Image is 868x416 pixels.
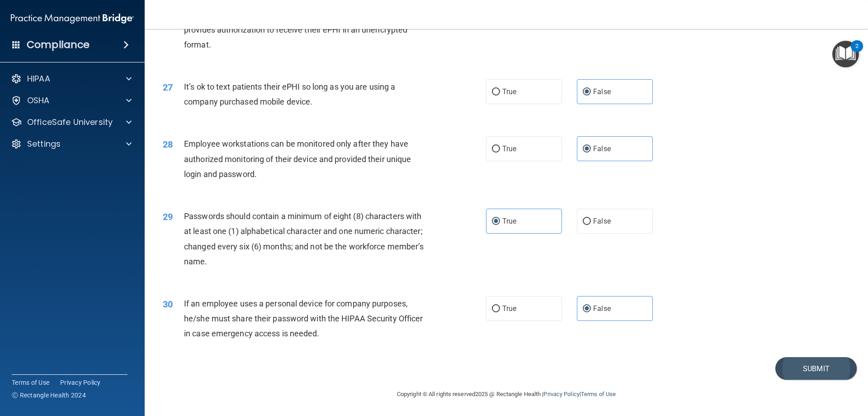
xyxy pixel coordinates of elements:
[27,95,50,106] p: OSHA
[583,306,591,312] input: False
[11,10,134,28] img: PMB logo
[11,95,132,106] a: OSHA
[27,139,61,149] p: Settings
[163,299,173,310] span: 30
[11,117,132,128] a: OfficeSafe University
[184,211,424,266] span: Passwords should contain a minimum of eight (8) characters with at least one (1) alphabetical cha...
[492,146,500,153] input: True
[11,73,132,84] a: HIPAA
[60,378,101,387] a: Privacy Policy
[593,217,611,225] span: False
[492,306,500,312] input: True
[12,391,86,400] span: Ⓒ Rectangle Health 2024
[163,139,173,150] span: 28
[27,117,113,128] p: OfficeSafe University
[502,217,516,225] span: True
[593,304,611,313] span: False
[583,146,591,153] input: False
[492,218,500,225] input: True
[27,73,50,84] p: HIPAA
[583,89,591,96] input: False
[775,357,857,380] button: Submit
[163,82,173,93] span: 27
[12,378,49,387] a: Terms of Use
[502,304,516,313] span: True
[583,218,591,225] input: False
[341,380,671,409] div: Copyright © All rights reserved 2025 @ Rectangle Health | |
[581,391,616,397] a: Terms of Use
[593,87,611,96] span: False
[492,89,500,96] input: True
[502,87,516,96] span: True
[184,299,423,338] span: If an employee uses a personal device for company purposes, he/she must share their password with...
[832,41,859,67] button: Open Resource Center, 2 new notifications
[184,139,411,178] span: Employee workstations can be monitored only after they have authorized monitoring of their device...
[502,144,516,153] span: True
[593,144,611,153] span: False
[163,211,173,222] span: 29
[855,46,859,58] div: 2
[11,139,132,149] a: Settings
[184,82,395,106] span: It’s ok to text patients their ePHI so long as you are using a company purchased mobile device.
[27,38,90,51] h4: Compliance
[543,391,579,397] a: Privacy Policy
